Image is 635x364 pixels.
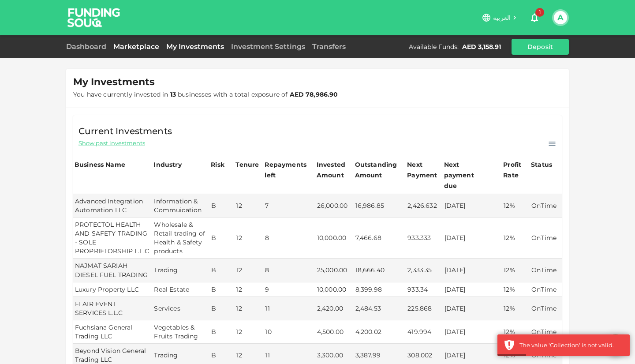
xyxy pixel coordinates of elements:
[263,194,315,218] td: 7
[315,259,354,282] td: 25,000.00
[443,297,502,320] td: [DATE]
[531,159,553,170] div: Status
[354,320,406,344] td: 4,200.02
[443,320,502,344] td: [DATE]
[502,282,530,297] td: 12%
[444,159,488,191] div: Next payment due
[211,159,228,170] div: Risk
[234,320,263,344] td: 12
[315,320,354,344] td: 4,500.00
[209,320,234,344] td: B
[354,194,406,218] td: 16,986.85
[152,218,209,259] td: Wholesale & Retail trading of Health & Safety products
[78,124,172,138] span: Current Investments
[317,159,352,180] div: Invested Amount
[73,297,152,320] td: FLAIR EVENT SERVICES L.L.C
[290,90,338,98] strong: AED 78,986.90
[554,11,567,24] button: A
[234,259,263,282] td: 12
[530,259,562,282] td: OnTime
[263,259,315,282] td: 8
[78,139,145,147] span: Show past investments
[163,42,228,51] a: My Investments
[315,297,354,320] td: 2,420.00
[406,320,442,344] td: 419.994
[73,90,338,98] span: You have currently invested in businesses with a total exposure of
[263,320,315,344] td: 10
[462,42,501,51] div: AED 3,158.91
[170,90,176,98] strong: 13
[407,159,441,180] div: Next Payment
[503,159,528,180] div: Profit Rate
[315,282,354,297] td: 10,000.00
[526,9,543,26] button: 1
[406,194,442,218] td: 2,426.632
[315,194,354,218] td: 26,000.00
[73,194,152,218] td: Advanced Integration Automation LLC
[263,297,315,320] td: 11
[355,159,399,180] div: Outstanding Amount
[75,159,125,170] div: Business Name
[234,297,263,320] td: 12
[209,194,234,218] td: B
[535,8,544,17] span: 1
[443,282,502,297] td: [DATE]
[493,14,511,22] span: العربية
[66,42,110,51] a: Dashboard
[263,218,315,259] td: 8
[73,320,152,344] td: Fuchsiana General Trading LLC
[406,218,442,259] td: 933.333
[354,282,406,297] td: 8,399.98
[406,282,442,297] td: 933.34
[73,259,152,282] td: NAJMAT SARIAH DIESEL FUEL TRADING
[209,218,234,259] td: B
[502,218,530,259] td: 12%
[354,259,406,282] td: 18,666.40
[209,282,234,297] td: B
[443,259,502,282] td: [DATE]
[409,42,459,51] div: Available Funds :
[443,218,502,259] td: [DATE]
[152,282,209,297] td: Real Estate
[406,259,442,282] td: 2,333.35
[406,297,442,320] td: 225.868
[152,297,209,320] td: Services
[315,218,354,259] td: 10,000.00
[354,218,406,259] td: 7,466.68
[265,159,309,180] div: Repayments left
[152,320,209,344] td: Vegetables & Fruits Trading
[502,194,530,218] td: 12%
[153,159,181,170] div: Industry
[530,320,562,344] td: OnTime
[235,159,259,170] div: Tenure
[309,42,349,51] a: Transfers
[73,218,152,259] td: PROTECTOL HEALTH AND SAFETY TRADING - SOLE PROPRIETORSHIP L.L.C
[512,39,569,55] button: Deposit
[152,259,209,282] td: Trading
[530,218,562,259] td: OnTime
[502,259,530,282] td: 12%
[209,259,234,282] td: B
[228,42,309,51] a: Investment Settings
[502,320,530,344] td: 12%
[110,42,163,51] a: Marketplace
[530,282,562,297] td: OnTime
[530,297,562,320] td: OnTime
[234,282,263,297] td: 12
[354,297,406,320] td: 2,484.53
[443,194,502,218] td: [DATE]
[152,194,209,218] td: Information & Commuication
[263,282,315,297] td: 9
[73,282,152,297] td: Luxury Property LLC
